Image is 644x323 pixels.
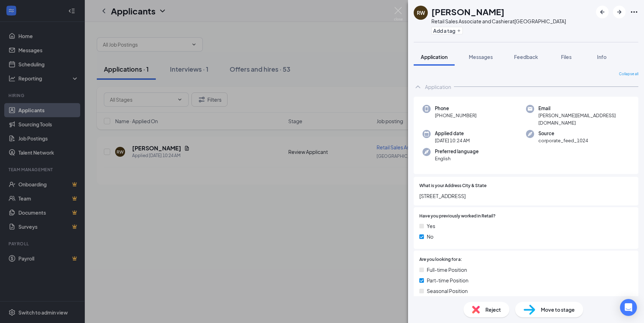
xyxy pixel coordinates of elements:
[419,183,486,189] span: What is your Address City & State
[538,105,630,112] span: Email
[435,137,470,144] span: [DATE] 10:24 AM
[598,8,607,16] svg: ArrowLeftNew
[427,287,468,295] span: Seasonal Position
[538,130,588,137] span: Source
[427,233,433,240] span: No
[435,112,477,119] span: [PHONE_NUMBER]
[435,130,470,137] span: Applied date
[538,137,588,144] span: corporate_feed_1024
[419,213,496,220] span: Have you previously worked in Retail?
[561,54,572,60] span: Files
[419,192,633,200] span: [STREET_ADDRESS]
[619,71,638,77] span: Collapse all
[421,54,448,60] span: Application
[414,83,422,91] svg: ChevronUp
[615,8,624,16] svg: ArrowRight
[431,18,566,25] div: Retail Sales Associate and Cashier at [GEOGRAPHIC_DATA]
[541,306,575,313] span: Move to stage
[431,27,463,34] button: PlusAdd a tag
[457,29,461,33] svg: Plus
[425,83,451,90] div: Application
[485,306,501,313] span: Reject
[538,112,630,126] span: [PERSON_NAME][EMAIL_ADDRESS][DOMAIN_NAME]
[427,266,467,274] span: Full-time Position
[417,9,425,16] div: RW
[597,54,607,60] span: Info
[419,256,462,263] span: Are you looking for a:
[431,6,504,18] h1: [PERSON_NAME]
[427,222,435,230] span: Yes
[620,299,637,316] div: Open Intercom Messenger
[435,148,479,155] span: Preferred language
[630,8,638,16] svg: Ellipses
[435,155,479,162] span: English
[613,6,626,18] button: ArrowRight
[596,6,609,18] button: ArrowLeftNew
[469,54,493,60] span: Messages
[435,105,477,112] span: Phone
[427,276,468,284] span: Part-time Position
[514,54,538,60] span: Feedback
